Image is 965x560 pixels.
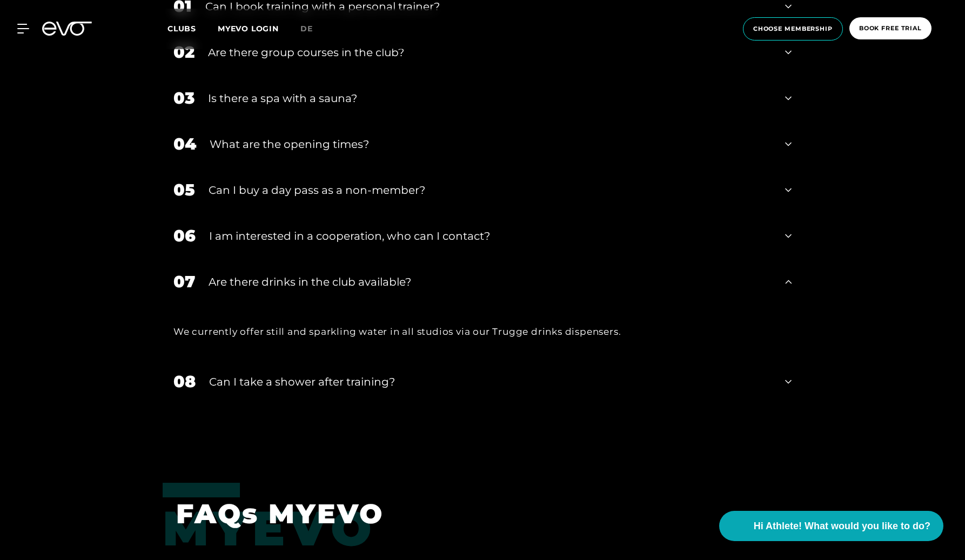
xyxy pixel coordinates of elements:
span: de [300,24,313,33]
div: Is there a spa with a sauna? [208,90,772,106]
div: 08 [173,369,196,394]
h1: FAQs MYEVO [176,496,775,531]
div: Are there drinks in the club available? [209,274,772,290]
div: 03 [173,86,195,110]
div: I am interested in a cooperation, who can I contact? [209,228,772,244]
span: Hi Athlete! What would you like to do? [754,519,930,534]
div: Can I take a shower after training? [209,374,772,390]
a: choose membership [740,17,846,41]
div: What are the opening times? [210,136,772,152]
a: de [300,23,326,35]
div: Can I buy a day pass as a non-member? [209,182,772,198]
button: Hi Athlete! What would you like to do? [719,511,943,541]
span: book free trial [859,24,922,33]
div: We currently offer still and sparkling water in all studios via our Trugge drinks dispensers. [173,323,792,340]
a: Clubs [167,23,218,33]
span: Clubs [167,24,196,33]
span: choose membership [753,24,833,33]
div: 04 [173,132,196,156]
a: book free trial [846,17,935,41]
div: 05 [173,178,195,202]
a: MYEVO LOGIN [218,24,279,33]
div: 06 [173,224,196,248]
div: 07 [173,269,195,294]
